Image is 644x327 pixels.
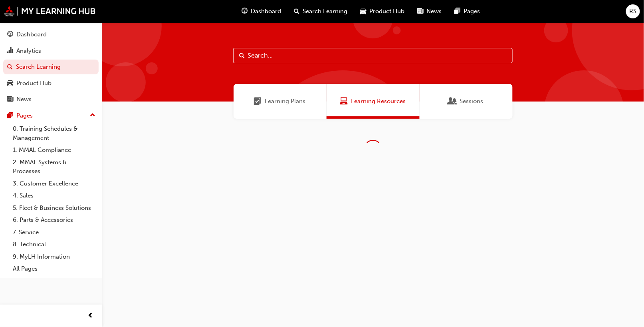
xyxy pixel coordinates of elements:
span: Search [239,51,245,60]
div: News [16,95,32,104]
span: Product Hub [370,7,405,16]
button: Pages [3,108,99,123]
a: pages-iconPages [448,3,487,20]
span: news-icon [7,96,13,103]
a: car-iconProduct Hub [354,3,411,20]
a: 8. Technical [10,238,99,251]
a: News [3,92,99,107]
a: 0. Training Schedules & Management [10,123,99,144]
a: Dashboard [3,27,99,42]
span: up-icon [90,110,95,121]
a: 5. Fleet & Business Solutions [10,202,99,214]
a: 6. Parts & Accessories [10,214,99,226]
span: Sessions [449,97,457,106]
span: search-icon [294,6,300,16]
span: chart-icon [7,48,13,55]
a: 3. Customer Excellence [10,177,99,190]
span: prev-icon [88,311,94,321]
div: Analytics [16,46,41,56]
span: news-icon [418,6,424,16]
span: car-icon [361,6,367,16]
a: news-iconNews [411,3,448,20]
span: RS [630,7,637,16]
img: mmal [4,6,96,16]
div: Dashboard [16,30,47,39]
a: 4. Sales [10,189,99,202]
a: 9. MyLH Information [10,251,99,263]
a: Product Hub [3,76,99,91]
span: Dashboard [251,7,281,16]
a: 7. Service [10,226,99,239]
span: guage-icon [242,6,248,16]
span: Search Learning [303,7,348,16]
span: search-icon [7,64,13,71]
a: 2. MMAL Systems & Processes [10,156,99,177]
span: Learning Plans [265,97,306,106]
span: News [427,7,442,16]
button: RS [626,4,640,18]
div: Pages [16,111,33,120]
a: All Pages [10,263,99,275]
button: DashboardAnalyticsSearch LearningProduct HubNews [3,26,99,108]
span: pages-icon [455,6,461,16]
span: guage-icon [7,31,13,38]
a: guage-iconDashboard [236,3,288,20]
div: Product Hub [16,79,52,88]
span: car-icon [7,80,13,87]
span: Pages [464,7,480,16]
a: search-iconSearch Learning [288,3,354,20]
a: 1. MMAL Compliance [10,144,99,156]
a: SessionsSessions [420,84,513,119]
span: Learning Plans [254,97,262,106]
a: Search Learning [3,60,99,74]
span: pages-icon [7,112,13,120]
a: Learning ResourcesLearning Resources [327,84,420,119]
a: Learning PlansLearning Plans [234,84,327,119]
a: Analytics [3,44,99,58]
span: Sessions [460,97,483,106]
span: Learning Resources [340,97,348,106]
input: Search... [233,48,513,63]
span: Learning Resources [351,97,406,106]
